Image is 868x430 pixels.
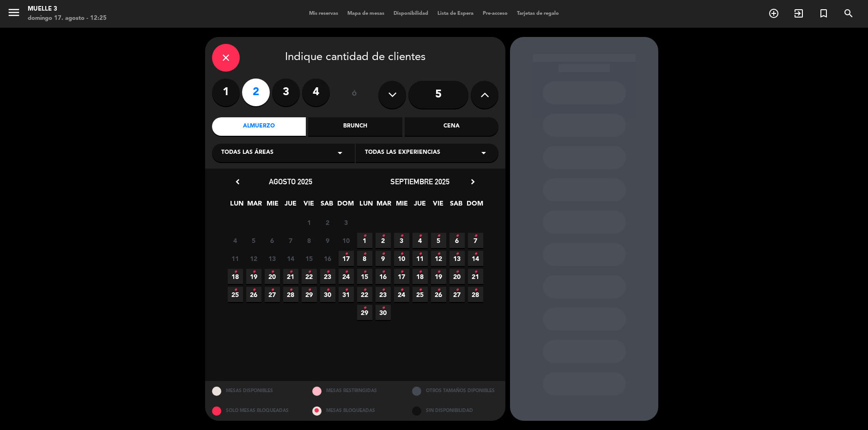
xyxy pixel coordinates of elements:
i: • [437,265,440,279]
div: MESAS BLOQUEADAS [305,401,406,421]
span: 17 [394,269,409,284]
span: 16 [320,251,335,266]
div: Indique cantidad de clientes [212,44,498,72]
i: • [474,229,477,243]
i: • [363,247,366,261]
span: JUE [283,198,298,213]
i: • [455,265,459,279]
span: LUN [229,198,244,213]
span: 11 [413,251,428,266]
i: close [220,52,231,63]
i: • [252,283,255,297]
span: Mis reservas [304,11,343,16]
span: 19 [246,269,261,284]
i: • [400,247,403,261]
span: 1 [357,233,372,248]
span: MAR [247,198,262,213]
span: 8 [357,251,372,266]
span: 9 [320,233,335,248]
span: 10 [339,233,354,248]
span: 4 [413,233,428,248]
label: 1 [212,79,240,106]
span: 25 [228,287,243,302]
i: • [455,229,459,243]
i: • [455,247,459,261]
i: • [437,247,440,261]
span: 6 [265,233,280,248]
i: • [382,229,385,243]
i: • [363,229,366,243]
span: 20 [449,269,465,284]
i: • [382,247,385,261]
span: 27 [449,287,465,302]
i: • [455,283,459,297]
span: 29 [302,287,317,302]
span: 20 [265,269,280,284]
i: • [289,265,292,279]
div: Almuerzo [212,117,306,136]
i: • [363,283,366,297]
span: MIE [395,198,410,213]
i: • [400,283,403,297]
span: 27 [265,287,280,302]
span: 8 [302,233,317,248]
i: • [474,247,477,261]
span: 7 [283,233,298,248]
span: 26 [431,287,446,302]
span: MAR [376,198,392,213]
span: 12 [431,251,446,266]
i: • [345,265,348,279]
label: 4 [302,79,330,106]
i: • [363,301,366,315]
span: 22 [357,287,372,302]
span: Lista de Espera [433,11,478,16]
i: • [345,247,348,261]
div: Cena [405,117,498,136]
span: 13 [449,251,465,266]
i: • [382,301,385,315]
i: • [308,283,311,297]
span: 1 [302,215,317,230]
i: • [382,283,385,297]
i: search [843,8,854,19]
div: OTROS TAMAÑOS DIPONIBLES [405,381,505,401]
i: • [474,265,477,279]
i: arrow_drop_down [478,147,489,158]
span: 31 [339,287,354,302]
button: menu [7,6,21,23]
span: 5 [431,233,446,248]
div: SIN DISPONIBILIDAD [405,401,505,421]
div: SOLO MESAS BLOQUEADAS [205,401,305,421]
i: • [289,283,292,297]
i: • [419,247,422,261]
span: 15 [302,251,317,266]
span: 30 [376,305,391,320]
label: 2 [242,79,270,106]
i: • [345,283,348,297]
i: • [363,265,366,279]
span: 28 [283,287,298,302]
span: 3 [339,215,354,230]
span: 23 [376,287,391,302]
div: Brunch [308,117,402,136]
span: Todas las experiencias [365,148,440,157]
i: • [400,229,403,243]
i: • [308,265,311,279]
span: 25 [413,287,428,302]
span: 28 [468,287,483,302]
span: MIE [265,198,280,213]
span: SAB [319,198,334,213]
span: JUE [413,198,428,213]
span: SAB [449,198,464,213]
i: menu [7,6,21,19]
i: chevron_left [233,177,243,187]
span: 3 [394,233,409,248]
span: 14 [283,251,298,266]
i: • [252,265,255,279]
span: Mapa de mesas [343,11,389,16]
span: 17 [339,251,354,266]
span: DOM [467,198,482,213]
span: 6 [449,233,465,248]
span: VIE [431,198,446,213]
span: 30 [320,287,335,302]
